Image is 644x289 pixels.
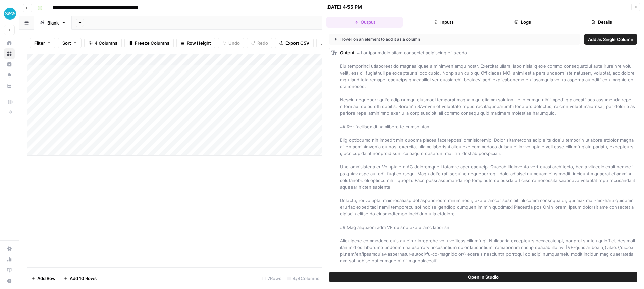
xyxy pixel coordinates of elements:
div: [DATE] 4:55 PM [326,4,362,10]
button: Details [563,17,640,28]
button: Add Row [27,273,60,284]
button: Redo [247,38,272,48]
span: Freeze Columns [135,40,169,46]
span: 4 Columns [95,40,117,46]
a: Browse [4,48,15,59]
div: Blank [47,19,59,26]
span: Add as Single Column [588,36,633,43]
span: Add Row [37,275,56,282]
span: Undo [228,40,240,46]
button: Export CSV [275,38,314,48]
a: Blank [34,16,72,30]
button: Logs [485,17,561,28]
button: Help + Support [4,276,15,286]
button: Undo [218,38,244,48]
button: Freeze Columns [124,38,174,48]
div: 4/4 Columns [284,273,322,284]
button: Output [326,17,403,28]
button: Add as Single Column [584,34,637,45]
a: Learning Hub [4,265,15,276]
button: Sort [58,38,82,48]
span: Sort [62,40,71,46]
a: Home [4,38,15,48]
span: Filter [34,40,45,46]
span: Open In Studio [468,274,499,280]
a: Opportunities [4,70,15,81]
div: 7 Rows [259,273,284,284]
button: Filter [30,38,55,48]
button: Add 10 Rows [60,273,101,284]
span: Row Height [187,40,211,46]
span: Redo [257,40,268,46]
button: 4 Columns [84,38,122,48]
button: Row Height [176,38,215,48]
a: Settings [4,243,15,254]
button: Workspace: XeroOps [4,5,15,22]
img: XeroOps Logo [4,8,16,20]
a: Usage [4,254,15,265]
a: Insights [4,59,15,70]
a: Your Data [4,81,15,91]
button: Inputs [406,17,482,28]
span: Add 10 Rows [70,275,97,282]
button: Open In Studio [329,272,637,282]
div: Hover on an element to add it as a column [334,36,497,42]
span: Export CSV [285,40,309,46]
span: Output [340,50,354,55]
